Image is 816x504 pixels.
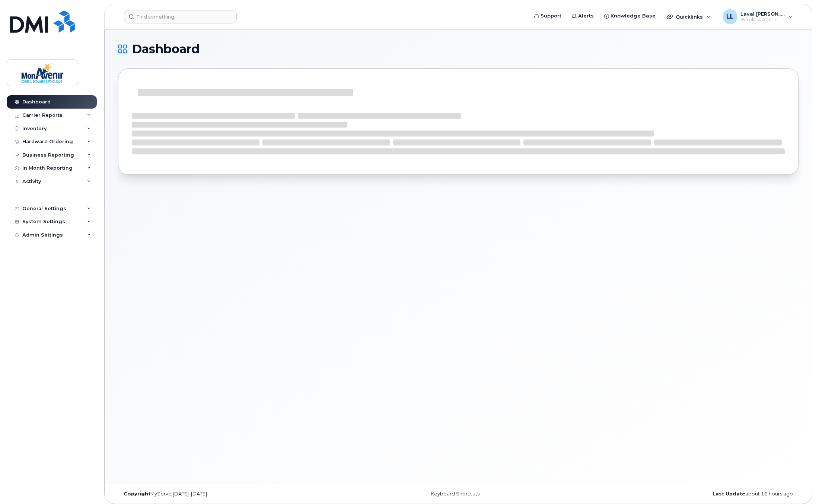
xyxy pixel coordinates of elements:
[713,491,745,497] strong: Last Update
[118,491,345,497] div: MyServe [DATE]–[DATE]
[431,491,479,497] a: Keyboard Shortcuts
[132,44,200,55] span: Dashboard
[572,491,799,497] div: about 16 hours ago
[124,491,150,497] strong: Copyright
